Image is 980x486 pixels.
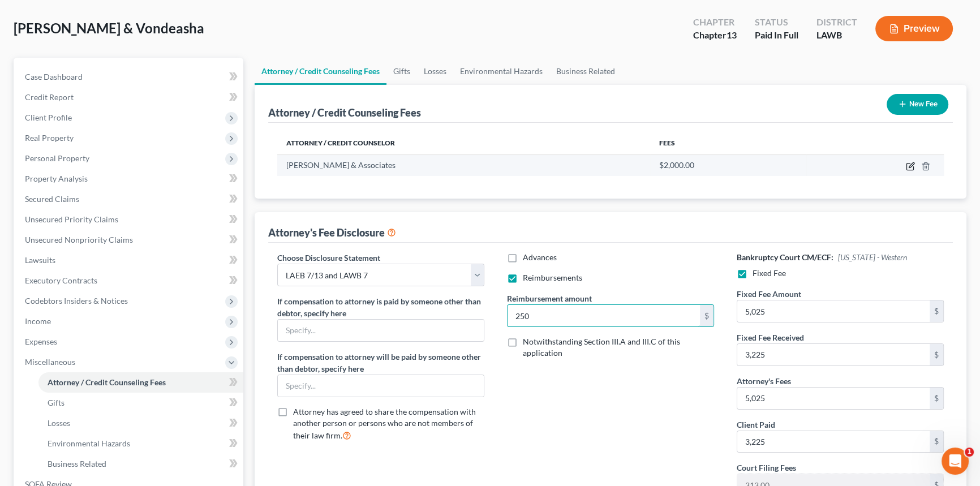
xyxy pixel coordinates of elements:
span: [PERSON_NAME] & Vondeasha [14,20,204,36]
input: 0.00 [737,300,930,322]
a: Unsecured Priority Claims [16,209,243,230]
span: Income [25,316,51,326]
a: Lawsuits [16,250,243,270]
input: 0.00 [737,388,930,409]
div: Status [755,16,798,29]
input: 0.00 [508,305,700,326]
a: Attorney / Credit Counseling Fees [38,372,243,393]
a: Business Related [549,58,622,85]
div: Paid In Full [755,29,798,42]
iframe: Intercom live chat [942,448,969,475]
label: Choose Disclosure Statement [277,252,380,264]
span: Credit Report [25,92,74,102]
div: $ [930,300,943,322]
span: Losses [48,418,70,428]
label: Reimbursement amount [507,293,592,304]
div: District [816,16,857,29]
span: Secured Claims [25,194,79,204]
a: Executory Contracts [16,270,243,291]
span: Miscellaneous [25,357,75,367]
input: Specify... [278,320,484,341]
div: $ [930,431,943,453]
a: Gifts [386,58,417,85]
label: Fixed Fee Received [737,332,804,343]
span: Lawsuits [25,255,55,265]
span: Expenses [25,337,57,346]
div: $ [700,305,713,326]
span: Advances [523,252,557,262]
span: Codebtors Insiders & Notices [25,296,128,306]
input: 0.00 [737,431,930,453]
div: $ [930,388,943,409]
span: Property Analysis [25,174,88,183]
input: 0.00 [737,344,930,365]
span: Attorney / Credit Counseling Fees [48,377,166,387]
span: Environmental Hazards [48,438,130,448]
label: Attorney's Fees [737,375,791,387]
div: Attorney's Fee Disclosure [268,226,396,239]
span: Case Dashboard [25,72,83,81]
span: Attorney has agreed to share the compensation with another person or persons who are not members ... [293,407,476,440]
span: 13 [727,29,737,40]
span: Personal Property [25,153,89,163]
a: Business Related [38,454,243,474]
a: Environmental Hazards [453,58,549,85]
div: Chapter [693,16,737,29]
a: Credit Report [16,87,243,107]
span: $2,000.00 [659,160,694,170]
div: LAWB [816,29,857,42]
span: Fixed Fee [753,268,786,278]
button: New Fee [887,94,948,115]
label: Court Filing Fees [737,462,796,474]
span: Attorney / Credit Counselor [286,139,395,147]
label: If compensation to attorney is paid by someone other than debtor, specify here [277,295,484,319]
span: Reimbursements [523,273,582,282]
input: Specify... [278,375,484,397]
a: Secured Claims [16,189,243,209]
span: Executory Contracts [25,276,97,285]
button: Preview [875,16,953,41]
a: Losses [417,58,453,85]
a: Attorney / Credit Counseling Fees [255,58,386,85]
a: Losses [38,413,243,433]
span: Real Property [25,133,74,143]
span: Notwithstanding Section III.A and III.C of this application [523,337,680,358]
label: If compensation to attorney will be paid by someone other than debtor, specify here [277,351,484,375]
a: Unsecured Nonpriority Claims [16,230,243,250]
div: Chapter [693,29,737,42]
label: Client Paid [737,419,775,431]
span: [US_STATE] - Western [838,252,907,262]
label: Fixed Fee Amount [737,288,801,300]
div: $ [930,344,943,365]
div: Attorney / Credit Counseling Fees [268,106,421,119]
a: Property Analysis [16,169,243,189]
span: Unsecured Priority Claims [25,214,118,224]
span: Gifts [48,398,65,407]
span: [PERSON_NAME] & Associates [286,160,396,170]
span: Client Profile [25,113,72,122]
span: Unsecured Nonpriority Claims [25,235,133,244]
h6: Bankruptcy Court CM/ECF: [737,252,944,263]
a: Case Dashboard [16,67,243,87]
span: Business Related [48,459,106,468]
a: Environmental Hazards [38,433,243,454]
a: Gifts [38,393,243,413]
span: 1 [965,448,974,457]
span: Fees [659,139,675,147]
